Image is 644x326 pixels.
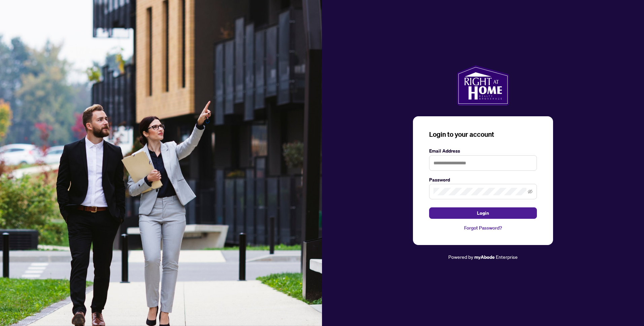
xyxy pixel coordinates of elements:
[528,189,533,194] span: eye-invisible
[457,65,509,106] img: ma-logo
[477,208,489,218] span: Login
[429,147,537,155] label: Email Address
[429,207,537,219] button: Login
[429,130,537,139] h3: Login to your account
[429,224,537,232] a: Forgot Password?
[448,254,473,260] span: Powered by
[429,176,537,184] label: Password
[474,253,495,261] a: myAbode
[496,254,518,260] span: Enterprise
